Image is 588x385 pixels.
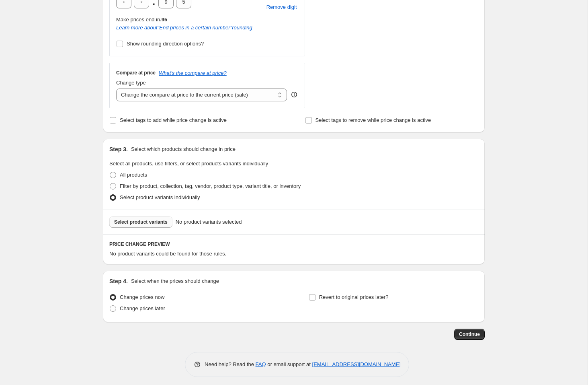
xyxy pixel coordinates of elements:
[120,183,301,189] span: Filter by product, collection, tag, vendor, product type, variant title, or inventory
[116,25,252,31] i: Learn more about " End prices in a certain number " rounding
[256,361,266,367] a: FAQ
[131,277,219,285] p: Select when the prices should change
[160,16,167,23] b: .95
[116,25,252,31] a: Learn more about"End prices in a certain number"rounding
[116,70,156,76] h3: Compare at price
[319,294,389,300] span: Revert to original prices later?
[120,305,165,311] span: Change prices later
[109,241,478,247] h6: PRICE CHANGE PREVIEW
[312,361,401,367] a: [EMAIL_ADDRESS][DOMAIN_NAME]
[109,277,128,285] h2: Step 4.
[116,80,146,86] span: Change type
[109,161,268,167] span: Select all products, use filters, or select products variants individually
[114,219,168,225] span: Select product variants
[159,70,227,76] button: What's the compare at price?
[120,117,227,123] span: Select tags to add while price change is active
[316,117,431,123] span: Select tags to remove while price change is active
[127,41,204,47] span: Show rounding direction options?
[205,361,256,367] span: Need help? Read the
[459,331,480,338] span: Continue
[120,294,164,300] span: Change prices now
[454,329,485,340] button: Continue
[265,2,298,12] button: Remove placeholder
[109,216,172,228] button: Select product variants
[120,172,147,178] span: All products
[109,251,226,257] span: No product variants could be found for those rules.
[120,194,200,200] span: Select product variants individually
[116,16,167,23] span: Make prices end in
[266,361,312,367] span: or email support at
[176,218,242,226] span: No product variants selected
[266,3,297,11] span: Remove digit
[290,91,298,99] div: help
[109,145,128,153] h2: Step 3.
[131,145,236,153] p: Select which products should change in price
